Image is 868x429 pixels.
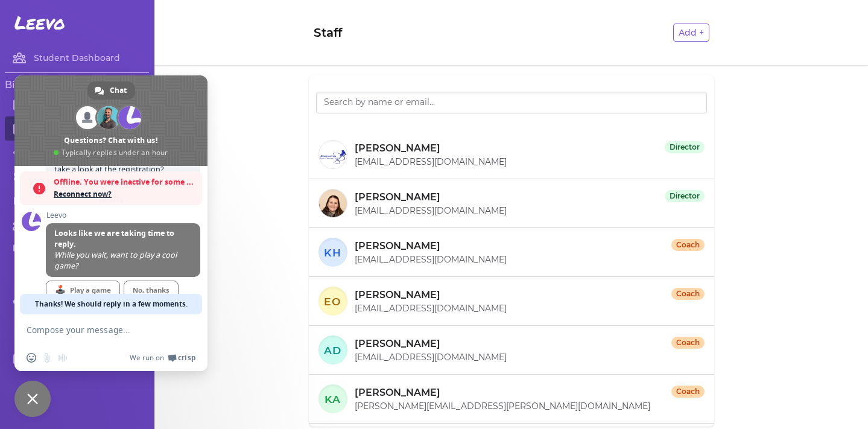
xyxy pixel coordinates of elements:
[5,46,149,70] a: Student Dashboard
[355,190,440,205] p: [PERSON_NAME]
[323,246,341,258] text: KH
[46,211,200,220] span: Leevo
[87,81,135,100] div: Chat
[110,81,127,100] span: Chat
[5,285,149,310] a: Register Students
[324,392,341,405] text: KA
[5,261,149,285] a: Disclosures
[46,281,120,300] div: Play a game
[130,353,195,363] a: We run onCrisp
[673,24,709,42] button: Add +
[130,353,164,363] span: We run on
[54,188,196,200] span: Reconnect now?
[671,386,705,398] span: Coach
[5,78,149,92] h3: Binghamton FSC
[5,237,149,261] a: Discounts
[355,253,705,265] p: [EMAIL_ADDRESS][DOMAIN_NAME]
[665,190,705,202] span: Director
[671,288,705,300] span: Coach
[355,156,705,168] p: [EMAIL_ADDRESS][DOMAIN_NAME]
[5,347,149,371] a: Logout
[5,141,149,165] a: Settings
[355,205,705,217] p: [EMAIL_ADDRESS][DOMAIN_NAME]
[316,92,707,113] input: Search by name or email...
[54,250,177,271] span: While you wait, want to play a cool game?
[5,323,149,347] a: Profile
[355,302,705,314] p: [EMAIL_ADDRESS][DOMAIN_NAME]
[355,239,440,253] p: [PERSON_NAME]
[5,92,149,116] a: Calendar
[35,294,188,314] span: Thanks! We should reply in a few moments.
[5,213,149,237] a: Students
[5,116,149,141] a: Staff
[355,337,440,351] p: [PERSON_NAME]
[178,353,195,363] span: Crisp
[5,189,149,213] a: Class Packages
[323,294,341,307] text: EO
[355,386,440,400] p: [PERSON_NAME]
[54,228,174,249] span: Looks like we are taking time to reply.
[55,285,66,294] span: 🕹️
[54,176,196,188] span: Offline. You were inactive for some time.
[14,12,65,34] span: Leevo
[355,351,705,363] p: [EMAIL_ADDRESS][DOMAIN_NAME]
[124,281,179,300] div: No, thanks
[27,325,169,335] textarea: Compose your message...
[14,381,51,417] div: Close chat
[323,343,341,356] text: AD
[671,337,705,349] span: Coach
[665,141,705,153] span: Director
[5,165,149,189] a: Classes
[671,239,705,251] span: Coach
[27,353,36,363] span: Insert an emoji
[355,141,440,156] p: [PERSON_NAME]
[355,400,705,412] p: [PERSON_NAME][EMAIL_ADDRESS][PERSON_NAME][DOMAIN_NAME]
[355,288,440,302] p: [PERSON_NAME]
